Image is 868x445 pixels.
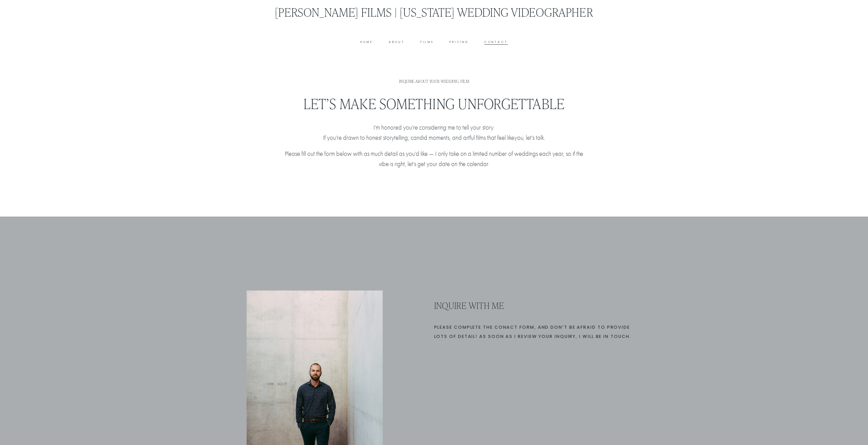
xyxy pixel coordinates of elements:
p: Please fill out the form below with as much detail as you’d like — I only take on a limited numbe... [281,149,587,169]
a: Pricing [450,40,469,45]
em: you [514,134,523,142]
a: Films [421,40,434,45]
h2: Let’s Make Something Unforgettable [281,95,587,111]
h1: Inquire About Your Wedding Film [281,79,587,84]
a: Contact [484,40,508,45]
a: Home [360,40,373,45]
h3: INQUIRE WITH ME [434,300,639,311]
p: I’m honored you’re considering me to tell your story. If you’re drawn to honest storytelling, can... [281,123,587,143]
code: PLEASE complete the conact form, and Don't be afraid to provide lots of detail! AS soon as I revi... [434,324,632,339]
a: About [389,40,405,45]
a: [PERSON_NAME] Films | [US_STATE] Wedding Videographer [275,4,593,19]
